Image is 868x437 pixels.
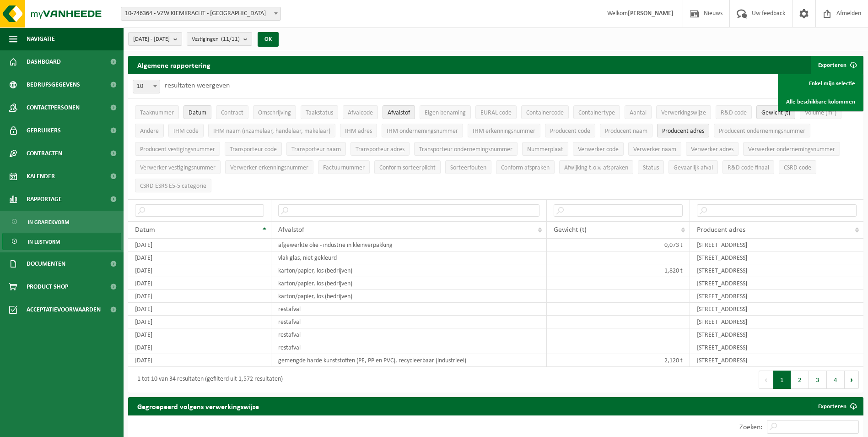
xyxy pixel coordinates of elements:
span: Afvalstof [278,226,304,234]
span: IHM ondernemingsnummer [387,128,458,135]
button: AndereAndere: Activate to sort [135,124,164,137]
a: Exporteren [811,397,863,415]
td: [STREET_ADDRESS] [690,264,863,277]
td: [DATE] [128,303,271,316]
button: Transporteur ondernemingsnummerTransporteur ondernemingsnummer : Activate to sort [414,142,518,156]
span: Producent naam [605,128,647,135]
button: Gevaarlijk afval : Activate to sort [669,160,718,174]
a: Alle beschikbare kolommen [779,93,862,111]
button: 1 [773,371,791,389]
span: Transporteur ondernemingsnummer [419,146,512,153]
span: Conform sorteerplicht [379,164,436,171]
td: [STREET_ADDRESS] [690,290,863,303]
button: ContainercodeContainercode: Activate to sort [521,105,569,119]
td: 2,120 t [547,354,690,367]
strong: [PERSON_NAME] [628,10,674,17]
button: OmschrijvingOmschrijving: Activate to sort [253,105,296,119]
span: EURAL code [480,109,512,116]
button: Verwerker ondernemingsnummerVerwerker ondernemingsnummer: Activate to sort [743,142,840,156]
button: EURAL codeEURAL code: Activate to sort [475,105,517,119]
td: restafval [271,328,547,341]
button: Eigen benamingEigen benaming: Activate to sort [420,105,471,119]
button: CSRD codeCSRD code: Activate to sort [779,160,816,174]
span: [DATE] - [DATE] [133,33,170,46]
button: Conform sorteerplicht : Activate to sort [374,160,441,174]
button: AfvalstofAfvalstof: Activate to sort [383,105,415,119]
h2: Gegroepeerd volgens verwerkingswijze [128,397,268,415]
span: Producent adres [662,128,704,135]
button: 3 [809,371,827,389]
button: Previous [759,371,773,389]
span: Afwijking t.o.v. afspraken [564,164,628,171]
span: Status [643,164,659,171]
span: Conform afspraken [501,164,550,171]
span: Vestigingen [192,33,240,46]
button: AfvalcodeAfvalcode: Activate to sort [343,105,378,119]
span: Verwerker naam [633,146,676,153]
span: R&D code finaal [728,164,769,171]
span: In grafiekvorm [28,213,69,231]
td: [STREET_ADDRESS] [690,303,863,316]
td: [STREET_ADDRESS] [690,354,863,367]
td: [DATE] [128,328,271,341]
td: [STREET_ADDRESS] [690,328,863,341]
td: [DATE] [128,354,271,367]
h2: Algemene rapportering [128,56,220,74]
button: Afwijking t.o.v. afsprakenAfwijking t.o.v. afspraken: Activate to sort [559,160,633,174]
td: [DATE] [128,316,271,328]
span: Producent ondernemingsnummer [719,128,805,135]
button: Verwerker naamVerwerker naam: Activate to sort [628,142,681,156]
td: [DATE] [128,341,271,354]
span: Afvalcode [348,109,373,116]
button: SorteerfoutenSorteerfouten: Activate to sort [445,160,491,174]
span: IHM code [173,128,199,135]
span: Omschrijving [258,109,291,116]
td: [DATE] [128,239,271,251]
span: Datum [189,109,206,116]
span: Verwerker ondernemingsnummer [748,146,835,153]
label: Zoeken: [739,424,762,431]
span: Taakstatus [306,109,333,116]
button: ContainertypeContainertype: Activate to sort [573,105,620,119]
button: AantalAantal: Activate to sort [625,105,652,119]
span: Producent code [550,128,590,135]
td: restafval [271,341,547,354]
span: Afvalstof [388,109,410,116]
span: Product Shop [27,275,68,298]
span: Bedrijfsgegevens [27,73,80,96]
iframe: chat widget [5,417,153,437]
td: restafval [271,303,547,316]
span: 10 [133,80,160,93]
span: R&D code [721,109,747,116]
button: Vestigingen(11/11) [187,32,252,46]
button: FactuurnummerFactuurnummer: Activate to sort [318,160,370,174]
td: [STREET_ADDRESS] [690,316,863,328]
button: Verwerker erkenningsnummerVerwerker erkenningsnummer: Activate to sort [225,160,313,174]
span: Gewicht (t) [761,109,790,116]
span: Aantal [630,109,647,116]
span: 10 [133,80,160,93]
span: Datum [135,226,155,234]
button: 4 [827,371,845,389]
button: Transporteur codeTransporteur code: Activate to sort [225,142,282,156]
button: Producent naamProducent naam: Activate to sort [600,124,652,137]
span: Navigatie [27,27,55,50]
button: Transporteur adresTransporteur adres: Activate to sort [350,142,410,156]
span: Verwerker vestigingsnummer [140,164,216,171]
button: IHM erkenningsnummerIHM erkenningsnummer: Activate to sort [468,124,540,137]
button: Gewicht (t)Gewicht (t): Activate to sort [756,105,795,119]
span: Acceptatievoorwaarden [27,298,101,321]
button: Volume (m³)Volume (m³): Activate to sort [800,105,841,119]
button: DatumDatum: Activate to sort [183,105,211,119]
button: [DATE] - [DATE] [128,32,182,46]
button: TaaknummerTaaknummer: Activate to remove sorting [135,105,179,119]
span: Contracten [27,142,62,165]
button: IHM codeIHM code: Activate to sort [168,124,204,137]
td: gemengde harde kunststoffen (PE, PP en PVC), recycleerbaar (industrieel) [271,354,547,367]
button: Exporteren [811,56,863,74]
td: afgewerkte olie - industrie in kleinverpakking [271,239,547,251]
button: Producent codeProducent code: Activate to sort [545,124,595,137]
td: restafval [271,316,547,328]
span: Verwerker adres [691,146,733,153]
span: 10-746364 - VZW KIEMKRACHT - HAMME [121,7,281,21]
